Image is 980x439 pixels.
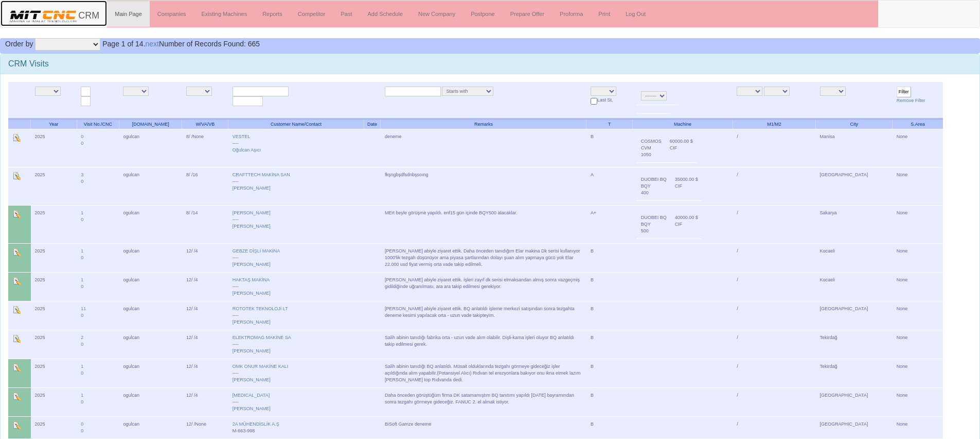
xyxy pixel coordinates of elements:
a: Remove Filter [897,98,925,103]
td: 2025 [31,330,77,359]
a: 1 [81,277,83,282]
a: 0 [81,342,83,347]
a: [PERSON_NAME] [233,348,271,353]
td: [PERSON_NAME] abiyle ziyaret ettik. İşleri zayıf dk serisi elmaksandan almış sonra vazgeçmiş gidi... [381,272,586,301]
th: S.Area [893,119,943,129]
td: None [893,416,943,438]
td: B [586,129,633,167]
h3: CRM Visits [8,59,972,69]
img: Edit [12,172,21,180]
a: 0 [81,428,83,433]
td: None [893,167,943,205]
td: [GEOGRAPHIC_DATA] [816,387,893,416]
td: None [893,301,943,330]
td: 2025 [31,205,77,243]
a: OMK ONUR MAKİNE KALI [233,364,289,369]
span: Number of Records Found: 665 [102,40,260,48]
td: [GEOGRAPHIC_DATA] [816,301,893,330]
td: ogulcan [119,330,182,359]
td: None [893,205,943,243]
td: None [893,272,943,301]
th: Customer Name/Contact [228,119,364,129]
a: CRAFTTECH MAKİNA SAN [233,172,290,177]
td: ogulcan [119,272,182,301]
img: Edit [12,277,21,285]
a: 2 [81,335,83,340]
td: Kocaeli [816,272,893,301]
td: ---- [228,387,364,416]
a: Oğulcan Aşıcı [233,147,261,153]
a: [PERSON_NAME] [233,224,271,229]
td: / [733,301,815,330]
th: M1/M2 [733,119,815,129]
td: B [586,416,633,438]
td: 12/ /4 [182,359,228,387]
td: None [893,129,943,167]
td: 60000.00 $ CIF [666,133,697,162]
td: 2025 [31,272,77,301]
a: HAKTAŞ MAKİNA [233,277,270,282]
span: Page 1 of 14. [102,40,145,48]
td: / [733,129,815,167]
img: Edit [12,210,21,218]
td: 12/ /None [182,416,228,438]
th: Remarks [381,119,586,129]
img: Edit [12,392,21,400]
a: ELEKTROMAG MAKİNE SA [233,335,291,340]
td: BiSoft Gamze deneme [381,416,586,438]
a: [PERSON_NAME] [233,319,271,325]
td: / [733,387,815,416]
td: 12/ /4 [182,387,228,416]
td: / [733,205,815,243]
td: A+ [586,205,633,243]
td: 2025 [31,243,77,272]
td: ---- [228,129,364,167]
a: 0 [81,179,83,184]
a: CRM [1,1,107,26]
a: New Company [411,1,463,27]
td: ---- [228,167,364,205]
a: 1 [81,364,83,369]
img: Edit [12,248,21,256]
td: Last St. [586,82,633,119]
td: None [893,243,943,272]
a: [MEDICAL_DATA] [233,393,270,398]
a: 0 [81,313,83,318]
td: B [586,243,633,272]
td: B [586,359,633,387]
img: Edit [12,363,21,372]
a: [PERSON_NAME] [233,210,271,215]
a: Log Out [618,1,653,27]
td: 2025 [31,359,77,387]
a: Proforma [552,1,591,27]
a: Competitor [290,1,333,27]
td: ---- [228,330,364,359]
input: Filter [897,87,911,97]
a: 1 [81,210,83,215]
td: Daha önceden görüştüğüm firma DK satamamıştım BQ tanıtımı yapıldı [DATE] bayramından sonra tezgah... [381,387,586,416]
td: 35000.00 $ CIF [671,172,702,200]
td: MErt beyle görüşme yapıldı. enf15 gün içinde BQY500 alacaklar. [381,205,586,243]
a: 0 [81,141,83,146]
a: Print [591,1,618,27]
td: 40000.00 $ CIF [671,210,702,239]
td: Tekirdağ [816,359,893,387]
a: Prepare Offer [503,1,552,27]
td: DUOBEI BQ BQY 500 [637,210,671,239]
td: Sakarya [816,205,893,243]
td: None [893,359,943,387]
td: ogulcan [119,301,182,330]
img: Edit [12,421,21,429]
td: 12/ /4 [182,301,228,330]
a: Main Page [107,1,150,27]
td: 8/ /None [182,129,228,167]
td: ---- [228,359,364,387]
th: W/VA/VB [182,119,228,129]
td: / [733,330,815,359]
a: next [146,40,159,48]
td: COSMOS CVM 1050 [637,133,666,162]
td: Manisa [816,129,893,167]
td: None [893,330,943,359]
td: ogulcan [119,387,182,416]
td: Salih abinin tanıdığı fabrika orta - uzun vade alım olabilir. Dişli-kama işleri oluyor BQ anlatıl... [381,330,586,359]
